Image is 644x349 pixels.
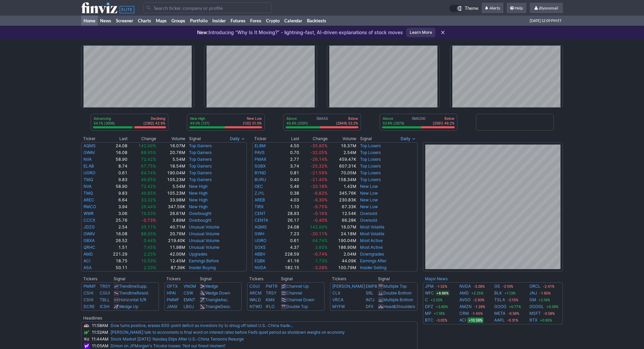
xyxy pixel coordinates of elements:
[84,143,96,148] a: AQMS
[141,170,156,175] span: 64.74%
[141,231,156,236] span: 88.95%
[84,252,93,257] a: AMD
[189,191,208,196] a: New High
[197,29,403,36] p: Introducing “Why Is It Moving?” - lightning-fast, AI-driven explanations of stock moves
[100,290,110,296] a: CGUI
[277,163,300,170] td: 3.74
[167,284,178,289] a: OPTX
[425,310,431,317] a: MP
[84,258,90,263] a: ACI
[184,290,193,296] a: CSW
[313,197,328,202] span: -9.30%
[529,290,537,297] a: JNJ
[310,170,328,175] span: -21.59%
[459,317,466,324] a: ACI
[205,297,229,302] a: TriangleAsc.
[266,297,275,302] a: KMX
[136,16,153,26] a: Charts
[360,157,381,162] a: Top Losers
[494,290,502,297] a: BLK
[252,135,277,142] th: Ticker
[104,231,128,237] td: 16.08
[494,283,500,290] a: GS
[249,304,262,309] a: NTWO
[104,224,128,231] td: 2.54
[189,143,212,148] a: Top Gainers
[104,142,128,149] td: 24.08
[360,245,383,250] a: Most Active
[255,204,264,209] a: TIRX
[360,265,386,270] a: Insider Selling
[255,224,267,230] a: AQMS
[255,258,265,263] a: EQBK
[255,150,265,155] a: PAVS
[143,116,165,121] p: Declining
[100,297,110,302] a: TBLL
[84,284,96,289] a: PMMF
[84,245,95,250] a: QRHC
[255,191,265,196] a: ZJYL
[360,150,381,155] a: Top Losers
[119,284,137,289] span: Trendline
[104,197,128,203] td: 6.64
[255,177,266,182] a: BURU
[277,156,300,163] td: 2.77
[277,210,300,217] td: 28.93
[360,204,378,209] a: New Low
[98,16,114,26] a: News
[184,284,196,289] a: VNOM
[243,116,262,121] p: New Low
[328,197,357,203] td: 230.83K
[255,245,266,250] a: SOXS
[360,163,381,169] a: Top Losers
[141,150,156,155] span: 88.95%
[507,3,526,14] a: Help
[360,238,383,243] a: Most Active
[157,197,186,203] td: 33.98M
[255,238,266,243] a: UGRO
[286,284,309,289] a: Channel Up
[360,184,378,189] a: New Low
[529,297,536,303] a: GM
[360,197,378,202] a: New Low
[449,5,478,12] a: Theme
[328,135,357,142] th: Volume
[157,183,186,190] td: 5.54M
[332,304,345,309] a: MYFW
[255,211,266,216] a: CENT
[119,290,149,296] a: TrendlineResist.
[328,217,357,224] td: 66.28K
[104,203,128,210] td: 3.94
[310,157,328,162] span: -26.14%
[286,121,308,126] p: 46.8% (2591)
[167,304,177,309] a: JANX
[100,284,111,289] a: TRSY
[228,16,248,26] a: Futures
[266,290,277,296] a: TRSY
[119,304,138,309] a: Wedge Up
[336,121,358,126] p: (2949) 53.2%
[197,29,209,35] span: New:
[84,290,93,296] a: CSHI
[425,303,433,310] a: DPZ
[360,170,381,175] a: Top Losers
[81,16,98,26] a: Home
[104,217,128,224] td: 25.76
[286,290,302,296] a: Channel
[84,297,93,302] a: CSHI
[530,3,563,14] a: dlyonsmail
[84,204,96,209] a: RMCO
[189,211,211,216] a: Overbought
[157,135,186,142] th: Volume
[310,143,328,148] span: -35.90%
[84,231,95,236] a: GWAV
[128,135,157,142] th: Change
[157,163,186,170] td: 18.54M
[167,297,179,302] a: PMMF
[189,204,208,209] a: New High
[190,121,210,126] p: 49.0% (127)
[104,135,128,142] th: Last
[142,218,156,223] span: -0.73%
[255,157,266,162] a: PMAX
[104,163,128,170] td: 8.74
